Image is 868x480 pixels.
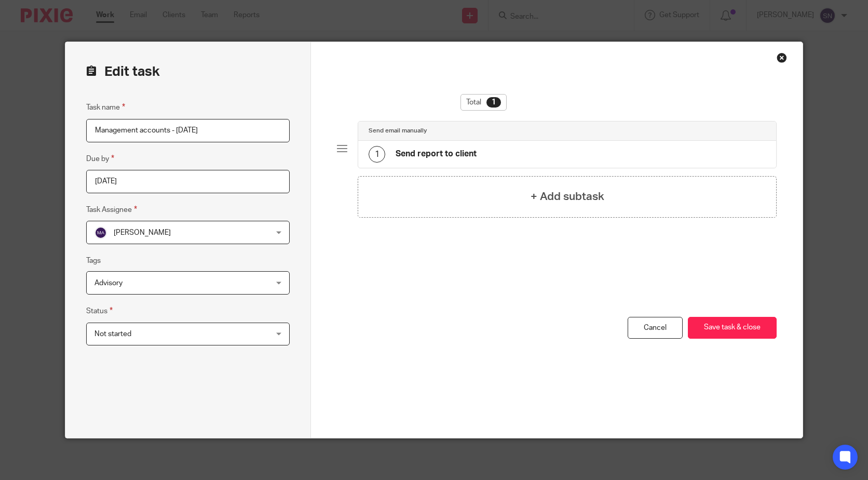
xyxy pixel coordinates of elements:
[86,63,290,81] h2: Edit task
[86,101,125,113] label: Task name
[86,256,101,266] label: Tags
[531,189,604,205] h4: + Add subtask
[460,94,507,111] div: Total
[486,97,501,108] div: 1
[114,229,171,236] span: [PERSON_NAME]
[86,153,114,165] label: Due by
[86,204,137,216] label: Task Assignee
[94,279,123,287] span: Advisory
[628,317,683,339] a: Cancel
[86,305,113,317] label: Status
[777,52,787,63] div: Close this dialog window
[94,226,107,239] img: svg%3E
[396,149,477,159] h4: Send report to client
[369,146,385,163] div: 1
[94,330,131,338] span: Not started
[369,127,427,135] h4: Send email manually
[688,317,777,339] button: Save task & close
[86,170,290,193] input: Pick a date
